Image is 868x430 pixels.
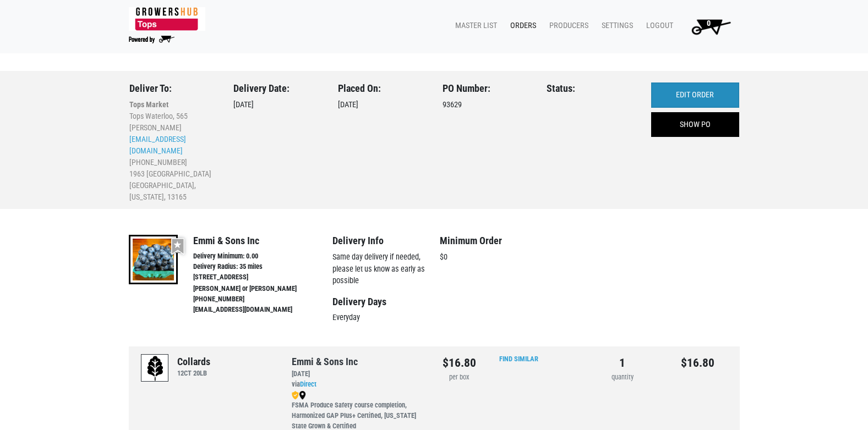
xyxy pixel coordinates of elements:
div: per box [443,372,476,383]
div: $16.80 [443,354,476,372]
h3: Status: [547,82,635,95]
span: 93629 [443,100,462,109]
div: $16.80 [668,354,727,372]
a: Settings [593,15,637,36]
span: 0 [707,19,711,28]
h3: PO Number: [443,82,531,95]
p: Same day delivery if needed, please let us know as early as possible [332,251,440,287]
li: [PHONE_NUMBER] [193,294,332,305]
a: Direct [300,380,316,388]
h3: Delivery Date: [233,82,321,95]
h4: Delivery Info [332,235,440,247]
a: Master List [446,15,501,36]
h4: Emmi & Sons Inc [193,235,332,247]
h4: Minimum Order [440,235,547,247]
li: [PERSON_NAME] [129,122,217,134]
a: Logout [637,15,678,36]
li: [GEOGRAPHIC_DATA], [US_STATE], 13165 [129,180,217,203]
a: Find Similar [499,355,538,363]
span: quantity [612,373,634,381]
div: [DATE] [338,82,426,203]
h4: Delivery Days [332,296,440,308]
li: [PHONE_NUMBER] [129,157,217,168]
div: [DATE] [292,369,426,379]
img: thumbnail-aa6cd2af8f24da05a581646e1e2369c5.jpg [129,235,178,284]
li: Delivery Minimum: 0.00 [193,251,332,262]
a: Producers [541,15,593,36]
li: [EMAIL_ADDRESS][DOMAIN_NAME] [193,305,332,315]
a: Orders [501,15,541,36]
img: Cart [686,15,735,37]
a: EDIT ORDER [651,82,739,108]
b: Tops Market [129,100,168,109]
li: Delivery Radius: 35 miles [193,262,332,272]
div: [DATE] [233,82,321,203]
h3: Placed On: [338,82,426,95]
a: [EMAIL_ADDRESS][DOMAIN_NAME] [129,135,186,155]
h6: 12CT 20LB [177,369,210,377]
li: Tops Waterloo, 565 [129,111,217,122]
img: safety-e55c860ca8c00a9c171001a62a92dabd.png [292,391,299,400]
div: Collards [177,354,210,369]
a: SHOW PO [651,112,739,137]
h3: Deliver To: [129,82,217,95]
p: Everyday [332,312,440,324]
img: 279edf242af8f9d49a69d9d2afa010fb.png [129,7,205,31]
p: $0 [440,251,547,263]
img: Powered by Big Wheelbarrow [129,36,174,43]
li: [STREET_ADDRESS] [193,272,332,283]
img: placeholder-variety-43d6402dacf2d531de610a020419775a.svg [141,355,169,382]
img: map_marker-0e94453035b3232a4d21701695807de9.png [299,391,306,400]
a: 0 [678,15,740,37]
li: 1963 [GEOGRAPHIC_DATA] [129,168,217,180]
li: [PERSON_NAME] or [PERSON_NAME] [193,284,332,294]
div: 1 [593,354,652,372]
a: Emmi & Sons Inc [292,356,358,367]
